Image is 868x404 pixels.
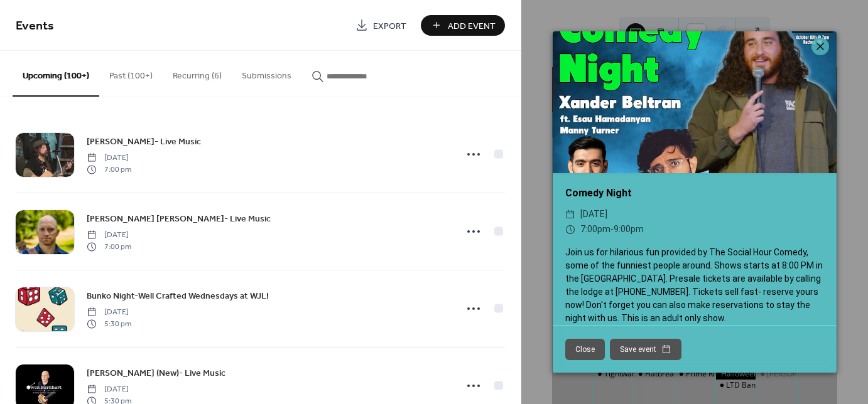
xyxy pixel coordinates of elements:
button: Save event [610,339,681,360]
span: [DATE] [87,152,131,164]
button: Add Event [421,15,505,36]
div: ​ [565,207,575,222]
a: [PERSON_NAME] (New)- Live Music [87,366,225,380]
button: Upcoming (100+) [13,51,99,97]
a: Bunko Night-Well Crafted Wednesdays at WJL! [87,289,269,303]
span: [DATE] [87,384,131,395]
span: - [610,224,614,234]
button: Submissions [232,51,301,95]
span: [PERSON_NAME]- Live Music [87,136,201,149]
button: Past (100+) [99,51,163,95]
div: Comedy Night [553,186,837,201]
span: 5:30 pm [87,318,131,329]
span: Events [16,14,54,38]
span: Export [373,19,406,33]
div: Join us for hilarious fun provided by The Social Hour Comedy, some of the funniest people around.... [553,246,837,325]
button: Close [565,339,605,360]
span: Bunko Night-Well Crafted Wednesdays at WJL! [87,290,269,303]
a: [PERSON_NAME] [PERSON_NAME]- Live Music [87,211,271,226]
div: ​ [565,222,575,237]
span: [DATE] [87,230,131,241]
span: 9:00pm [614,224,644,234]
span: 7:00 pm [87,241,131,252]
span: 7:00pm [580,224,610,234]
span: [DATE] [580,207,607,222]
span: 7:00 pm [87,164,131,175]
a: Export [346,15,416,36]
span: [PERSON_NAME] [PERSON_NAME]- Live Music [87,213,271,226]
span: [PERSON_NAME] (New)- Live Music [87,367,225,380]
a: [PERSON_NAME]- Live Music [87,134,201,149]
button: Recurring (6) [163,51,232,95]
span: [DATE] [87,307,131,318]
span: Add Event [448,19,496,33]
